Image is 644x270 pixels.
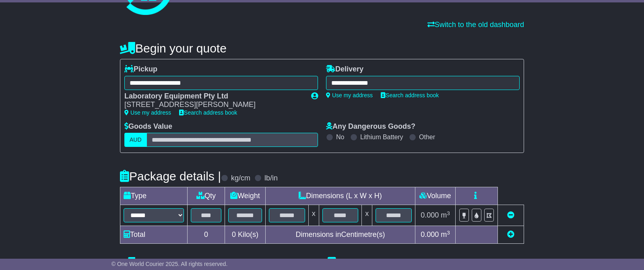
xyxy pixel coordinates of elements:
[264,174,278,183] label: lb/in
[120,170,221,183] h4: Package details |
[124,92,303,101] div: Laboratory Equipment Pty Ltd
[120,187,188,205] td: Type
[336,133,344,141] label: No
[507,211,514,219] a: Remove this item
[362,205,372,226] td: x
[326,257,524,270] h4: Delivery Instructions
[124,100,303,109] div: [STREET_ADDRESS][PERSON_NAME]
[419,133,435,141] label: Other
[124,122,172,131] label: Goods Value
[415,187,455,205] td: Volume
[120,42,524,55] h4: Begin your quote
[421,211,439,219] span: 0.000
[111,261,228,267] span: © One World Courier 2025. All rights reserved.
[308,205,319,226] td: x
[225,187,266,205] td: Weight
[188,187,225,205] td: Qty
[188,226,225,244] td: 0
[231,174,250,183] label: kg/cm
[447,210,450,216] sup: 3
[326,122,415,131] label: Any Dangerous Goods?
[507,230,514,239] a: Add new item
[265,226,415,244] td: Dimensions in Centimetre(s)
[326,92,373,98] a: Use my address
[427,21,524,29] a: Switch to the old dashboard
[441,211,450,219] span: m
[265,187,415,205] td: Dimensions (L x W x H)
[120,226,188,244] td: Total
[232,230,236,239] span: 0
[124,133,147,147] label: AUD
[381,92,439,98] a: Search address book
[441,230,450,239] span: m
[421,230,439,239] span: 0.000
[225,226,266,244] td: Kilo(s)
[124,65,157,74] label: Pickup
[120,257,318,270] h4: Pickup Instructions
[124,109,171,116] a: Use my address
[179,109,237,116] a: Search address book
[326,65,363,74] label: Delivery
[360,133,403,141] label: Lithium Battery
[447,230,450,236] sup: 3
